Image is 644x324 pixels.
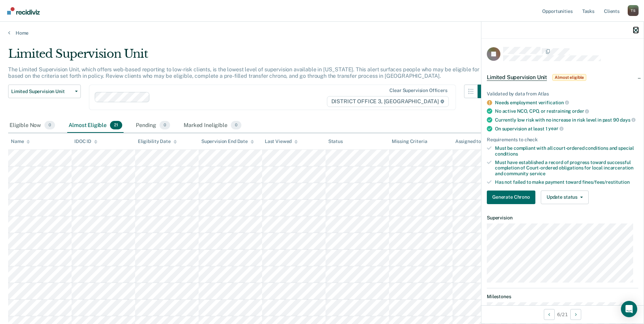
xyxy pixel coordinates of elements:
div: Limited Supervision UnitAlmost eligible [481,67,644,88]
div: No active NCO, CPO, or restraining [495,108,638,114]
div: Validated by data from Atlas [487,91,638,97]
span: service [530,171,546,176]
img: Recidiviz [7,7,40,15]
span: days [620,117,635,123]
span: Limited Supervision Unit [487,74,547,81]
p: The Limited Supervision Unit, which offers web-based reporting to low-risk clients, is the lowest... [8,66,491,79]
div: Has not failed to make payment toward [495,179,638,185]
div: IDOC ID [74,139,97,144]
span: year [548,126,563,131]
div: 6 / 21 [481,305,644,323]
div: Name [11,139,30,144]
button: Profile dropdown button [628,5,639,16]
div: Eligibility Date [138,139,177,144]
div: Status [328,139,343,144]
span: order [572,108,589,114]
span: 21 [110,121,122,130]
span: 0 [44,121,55,130]
div: Marked Ineligible [182,118,243,133]
div: Assigned to [455,139,487,144]
div: Open Intercom Messenger [621,301,637,317]
div: Last Viewed [265,139,298,144]
span: 0 [160,121,170,130]
div: Must be compliant with all court-ordered conditions and special conditions [495,145,638,157]
div: Limited Supervision Unit [8,47,491,66]
div: Eligible Now [8,118,56,133]
div: Needs employment verification [495,100,638,106]
div: Missing Criteria [392,139,427,144]
button: Update status [541,191,589,204]
div: Clear supervision officers [389,88,447,93]
div: Currently low risk with no increase in risk level in past 90 [495,117,638,123]
span: Limited Supervision Unit [11,89,72,94]
span: 0 [231,121,241,130]
button: Previous Opportunity [544,309,555,320]
dt: Milestones [487,294,638,300]
span: Almost eligible [552,74,586,81]
div: Requirements to check [487,137,638,143]
button: Generate Chrono [487,191,535,204]
span: fines/fees/restitution [582,179,630,185]
a: Home [8,30,636,36]
div: Must have established a record of progress toward successful completion of Court-ordered obligati... [495,160,638,177]
div: Supervision End Date [201,139,254,144]
div: T S [628,5,639,16]
div: On supervision at least 1 [495,126,638,132]
dt: Supervision [487,215,638,221]
div: Almost Eligible [67,118,124,133]
button: Next Opportunity [570,309,581,320]
div: Pending [134,118,171,133]
span: DISTRICT OFFICE 3, [GEOGRAPHIC_DATA] [327,96,449,107]
a: Navigate to form link [487,191,538,204]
